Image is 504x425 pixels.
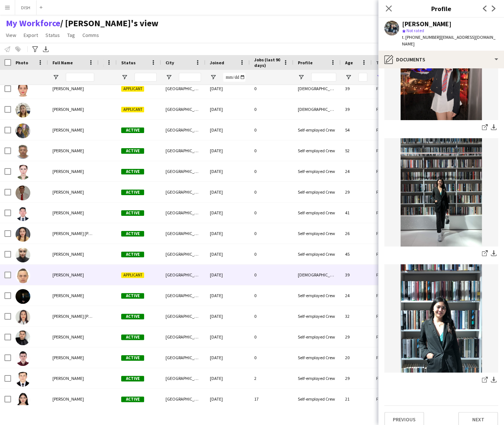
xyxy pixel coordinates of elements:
[6,18,60,29] a: My Workforce
[250,285,293,306] div: 0
[161,306,205,326] div: [GEOGRAPHIC_DATA]
[205,203,250,223] div: [DATE]
[121,86,144,92] span: Applicant
[341,389,372,409] div: 21
[293,285,341,306] div: Self-employed Crew
[372,182,416,202] div: F2
[298,60,313,65] span: Profile
[250,244,293,264] div: 0
[21,30,41,40] a: Export
[52,210,84,215] span: [PERSON_NAME]
[16,351,30,366] img: Sebastian Woolnough
[250,99,293,119] div: 0
[210,74,217,81] button: Open Filter Menu
[52,293,84,298] span: [PERSON_NAME]
[293,140,341,161] div: Self-employed Crew
[52,231,116,236] span: [PERSON_NAME] [PERSON_NAME]
[223,73,245,82] input: Joined Filter Input
[121,397,144,402] span: Active
[161,244,205,264] div: [GEOGRAPHIC_DATA]
[64,30,78,40] a: Tag
[67,32,75,38] span: Tag
[293,244,341,264] div: Self-employed Crew
[298,74,304,81] button: Open Filter Menu
[205,265,250,285] div: [DATE]
[341,347,372,368] div: 20
[52,334,84,340] span: [PERSON_NAME]
[205,120,250,140] div: [DATE]
[250,368,293,388] div: 2
[372,140,416,161] div: F2
[372,389,416,409] div: F2
[52,189,84,195] span: [PERSON_NAME]
[161,182,205,202] div: [GEOGRAPHIC_DATA]
[372,223,416,244] div: F2
[341,140,372,161] div: 52
[16,144,30,159] img: Cesar Delarcina
[82,32,99,38] span: Comms
[60,18,159,29] span: john's view
[121,148,144,154] span: Active
[378,51,504,68] div: Documents
[16,372,30,387] img: Afzal Azimov
[121,355,144,361] span: Active
[121,107,144,112] span: Applicant
[52,148,84,153] span: [PERSON_NAME]
[121,231,144,237] span: Active
[402,21,452,27] div: [PERSON_NAME]
[341,161,372,181] div: 24
[210,60,224,65] span: Joined
[293,389,341,409] div: Self-employed Crew
[166,74,172,81] button: Open Filter Menu
[16,186,30,200] img: Sergio Gabriel
[250,78,293,99] div: 0
[121,314,144,319] span: Active
[16,206,30,221] img: Kieth Stephen Tamsi
[250,120,293,140] div: 0
[41,45,50,54] app-action-btn: Export XLSX
[121,74,128,81] button: Open Filter Menu
[179,73,201,82] input: City Filter Input
[121,376,144,381] span: Active
[121,210,144,216] span: Active
[42,30,63,40] a: Status
[205,161,250,181] div: [DATE]
[16,289,30,304] img: Asadbek Odilov
[293,265,341,285] div: [DEMOGRAPHIC_DATA] Employees
[16,227,30,242] img: Rea Nicole Delos Reyes
[161,203,205,223] div: [GEOGRAPHIC_DATA]
[341,203,372,223] div: 41
[16,330,30,345] img: Colin Dixon
[378,4,504,13] h3: Profile
[250,389,293,409] div: 17
[121,60,136,65] span: Status
[134,73,157,82] input: Status Filter Input
[372,368,416,388] div: F2
[293,203,341,223] div: Self-employed Crew
[161,223,205,244] div: [GEOGRAPHIC_DATA]
[341,285,372,306] div: 24
[161,161,205,181] div: [GEOGRAPHIC_DATA]
[341,120,372,140] div: 54
[205,306,250,326] div: [DATE]
[345,60,353,65] span: Age
[16,392,30,407] img: Fatima Altahan
[45,32,60,38] span: Status
[384,264,498,373] img: IMG_2494.jpeg
[31,45,40,54] app-action-btn: Advanced filters
[293,78,341,99] div: [DEMOGRAPHIC_DATA] Employees
[254,57,280,68] span: Jobs (last 90 days)
[161,120,205,140] div: [GEOGRAPHIC_DATA]
[205,78,250,99] div: [DATE]
[341,368,372,388] div: 29
[16,310,30,324] img: Natalia polet Dick zambrano
[79,30,102,40] a: Comms
[358,73,367,82] input: Age Filter Input
[16,268,30,283] img: Oleksandr Dibrov
[16,123,30,138] img: Rhodora Santos
[250,161,293,181] div: 0
[121,190,144,195] span: Active
[16,103,30,118] img: Julie Betorin
[52,313,116,319] span: [PERSON_NAME] [PERSON_NAME]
